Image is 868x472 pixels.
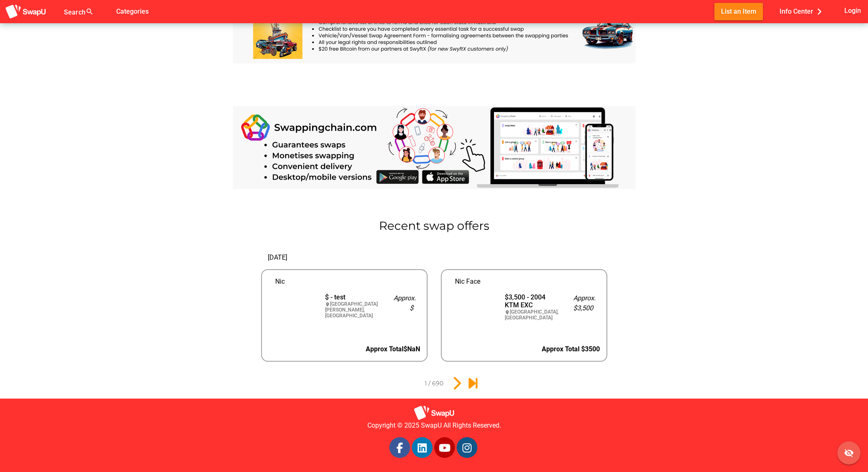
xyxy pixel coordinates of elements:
i: visibility_off [844,448,854,458]
div: Nic [269,277,420,287]
button: 0 [404,375,420,392]
img: swap-banner.png [233,106,636,189]
span: Approx Total [366,345,420,353]
button: Login [843,3,863,18]
div: $3,500 - 2004 KTM EXC [505,293,560,309]
span: Copyright © 2025 SwapU All Rights Reserved. [367,421,501,431]
a: Nic$ - test[GEOGRAPHIC_DATA][PERSON_NAME], [GEOGRAPHIC_DATA]Approx. $Approx Total$NaN [262,270,427,361]
i: chevron_right [813,5,826,18]
div: Approx. $3,500 [567,287,600,338]
a: $3,500 - 2004 KTM EXC[GEOGRAPHIC_DATA], [GEOGRAPHIC_DATA]Approx. $3,500 [442,287,606,338]
span: Categories [116,5,149,18]
div: Nic Face [448,277,600,287]
img: nicholas.robertson%2Bfacebook%40swapu.com.au%2F2001778673930699%2F2001778673930699-photo-0.jpg [455,293,496,331]
img: aSD8y5uGLpzPJLYTcYcjNu3laj1c05W5KWf0Ds+Za8uybjssssuu+yyyy677LKX2n+PWMSDJ9a87AAAAABJRU5ErkJggg== [5,4,46,19]
button: Categories [110,3,155,20]
button: 690 [465,375,481,392]
button: List an Item [714,3,763,20]
img: aSD8y5uGLpzPJLYTcYcjNu3laj1c05W5KWf0Ds+Za8uybjssssuu+yyyy677LKX2n+PWMSDJ9a87AAAAABJRU5ErkJggg== [413,405,455,421]
span: Approx Total $3500 [542,345,600,353]
img: support%40swapu.com.au%2F78650142-d3af-4aa1-ae9e-16909bf1d52d%2F1755734787images.png [275,293,317,331]
button: 2 [448,375,464,392]
button: 1 [387,375,403,392]
i: false [104,7,114,17]
div: Approx. $ [387,287,420,338]
i: location_on [505,310,510,315]
span: $NaN [403,345,420,353]
input: 1 / 690 [421,375,447,392]
img: Group%20110.svg [421,291,447,317]
div: [GEOGRAPHIC_DATA], [GEOGRAPHIC_DATA] [505,309,560,321]
div: [GEOGRAPHIC_DATA][PERSON_NAME], [GEOGRAPHIC_DATA] [325,301,380,319]
i: location_on [325,302,330,307]
span: Login [844,5,861,16]
a: Categories [110,7,155,15]
span: List an Item [721,6,756,17]
span: Info Center [780,5,826,18]
button: Info Center [773,3,832,20]
div: [DATE] [261,246,428,269]
div: $ - test [325,293,380,301]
